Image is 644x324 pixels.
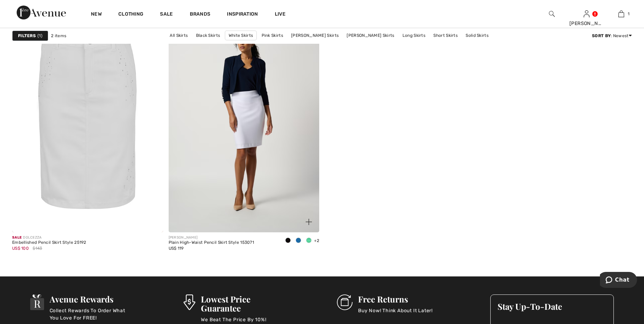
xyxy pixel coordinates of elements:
img: search the website [549,10,555,18]
div: Embellished Pencil Skirt Style 25192 [12,240,86,245]
a: Plain High-Waist Pencil Skirt Style 153071. White [169,6,320,232]
strong: Sort By [592,33,611,38]
div: Oasis [293,235,304,247]
h3: Stay Up-To-Date [498,302,607,311]
div: DOLCEZZA [12,235,86,240]
a: White Skirts [225,31,257,40]
span: 1 [628,11,629,17]
a: Live [275,10,286,18]
a: Black Skirts [193,31,224,40]
div: Island green [304,235,314,247]
h3: Lowest Price Guarantee [201,294,288,313]
a: Pink Skirts [258,31,287,40]
p: Buy Now! Think About It Later! [358,307,433,321]
span: 1 [37,33,42,39]
iframe: Opens a widget where you can chat to one of our agents [600,272,637,289]
span: US$ 119 [169,246,184,251]
a: [PERSON_NAME] Skirts [288,31,342,40]
img: Embellished Pencil Skirt Style 25192. White [12,6,163,232]
a: Long Skirts [399,31,429,40]
span: Sale [12,235,22,240]
h3: Free Returns [358,294,433,304]
a: New [91,11,102,18]
div: [PERSON_NAME] [569,20,603,27]
img: Avenue Rewards [30,294,44,310]
div: : Newest [592,33,632,39]
img: 1ère Avenue [17,6,66,19]
p: Collect Rewards To Order What You Love For FREE! [50,307,134,321]
div: [PERSON_NAME] [169,235,254,240]
strong: Filters [18,33,36,39]
h3: Avenue Rewards [50,294,134,304]
span: +2 [314,238,319,243]
a: Solid Skirts [462,31,492,40]
a: Brands [190,11,211,18]
span: 2 items [51,33,66,39]
a: All Skirts [166,31,191,40]
img: plus_v2.svg [306,219,312,225]
img: plus_v2.svg [150,219,156,225]
a: Sale [160,11,173,18]
a: Sign In [584,10,590,17]
img: My Info [584,10,590,18]
div: Plain High-Waist Pencil Skirt Style 153071 [169,240,254,245]
div: Black [283,235,293,247]
span: US$ 100 [12,246,29,251]
img: Free Returns [337,294,353,310]
img: Lowest Price Guarantee [184,294,195,310]
a: 1 [604,10,638,18]
span: $143 [33,245,42,251]
a: [PERSON_NAME] Skirts [343,31,398,40]
span: Inspiration [227,11,258,18]
a: Short Skirts [430,31,461,40]
img: My Bag [618,10,624,18]
a: Clothing [118,11,143,18]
